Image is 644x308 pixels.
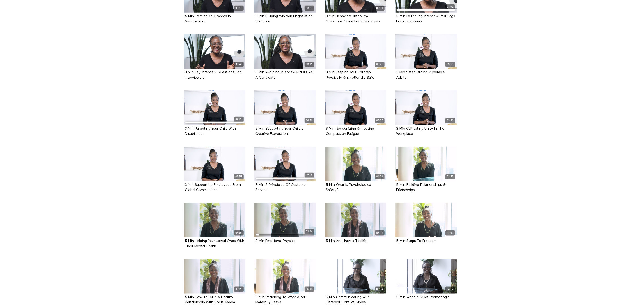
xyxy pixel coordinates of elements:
a: 5 Min Communicating With Different Conflict Styles 06:04 [325,259,387,294]
strong: 5 Min Steps To Freedom [396,239,437,243]
strong: 5 Min Detecting Interview Red Flags For Interviewers [396,14,455,23]
div: 03:37 [305,6,314,11]
a: 3 Min Emotional Physics [255,239,296,243]
strong: 3 Min Behavioral Interview Questions Guide For Interviewers [326,14,380,23]
div: 05:10 [445,62,455,67]
strong: 5 Min How To Build A Healthy Relationship With Social Media [185,295,235,304]
a: 3 Min Supporting Employees From Global Communities [185,183,241,192]
div: 02:44 [305,229,314,234]
a: 5 Min Helping Your Loved Ones With Their Mental Health [185,239,244,248]
a: 5 Min How To Build A Healthy Relationship With Social Media [185,295,235,304]
a: 3 Min Building Win-Win Negotiation Solutions [255,14,313,23]
div: 03:28 [375,62,385,67]
a: 5 Min Building Relationships & Friendships 03:55 [395,147,457,181]
strong: 5 Min Framing Your Needs In Negotiation [185,14,231,23]
a: 3 Min Safeguarding Vulnerable Adults [396,71,445,79]
a: 3 Min Key Interview Questions For Interviewers 03:42 [184,34,246,69]
div: 03:57 [234,174,244,179]
a: 3 Min Cultivating Unity In The Workplace 03:56 [395,90,457,125]
a: 5 Min Returning To Work After Maternity Leave 06:13 [254,259,316,294]
a: 3 Min Key Interview Questions For Interviewers [185,71,241,79]
div: 02:31 [375,6,385,11]
div: 03:56 [445,118,455,123]
a: 5 Min Building Relationships & Friendships [396,183,446,192]
div: 05:24 [375,230,385,236]
div: 05:15 [234,6,244,11]
div: 04:22 [234,117,244,122]
a: 3 Min 5 Principles Of Customer Service 02:53 [254,147,316,181]
a: 5 Min What Is Psychological Safety? [326,183,372,192]
strong: 3 Min Recognizing & Treating Compassion Fatigue [326,127,374,136]
div: 03:42 [234,62,244,67]
strong: 3 Min Emotional Physics [255,239,296,243]
a: 5 Min Helping Your Loved Ones With Their Mental Health 04:00 [184,203,246,237]
a: 3 Min Emotional Physics 02:44 [254,203,316,237]
a: 3 Min Keeping Your Children Physically & Emotionally Safe 03:28 [325,34,387,69]
div: 02:53 [305,173,314,178]
strong: 3 Min Cultivating Unity In The Workplace [396,127,444,136]
a: 3 Min Behavioral Interview Questions Guide For Interviewers [326,14,380,23]
a: 3 Min Recognizing & Treating Compassion Fatigue 03:36 [325,90,387,125]
div: 04:12 [445,287,455,292]
a: 5 Min What Is Quiet Promoting? [396,295,449,299]
a: 3 Min Recognizing & Treating Compassion Fatigue [326,127,374,136]
div: 04:02 [445,230,455,236]
a: 5 Min Returning To Work After Maternity Leave [255,295,305,304]
strong: 5 Min Returning To Work After Maternity Leave [255,295,305,304]
div: 03:36 [375,118,385,123]
a: 5 Min What Is Psychological Safety? 04:21 [325,147,387,181]
a: 5 Min Communicating With Different Conflict Styles [326,295,370,304]
a: 3 Min Safeguarding Vulnerable Adults 05:10 [395,34,457,69]
a: 5 Min Steps To Freedom 04:02 [395,203,457,237]
strong: 5 Min Supporting Your Child's Creative Expression [255,127,303,136]
div: 06:13 [305,287,314,292]
a: 5 Min Framing Your Needs In Negotiation [185,14,231,23]
a: 5 Min Steps To Freedom [396,239,437,243]
a: 3 Min Avoiding Interview Pitfalls As A Candidate [255,71,313,79]
a: 5 Min Anti-Inertia Toolkit 05:24 [325,203,387,237]
div: 06:04 [375,287,385,292]
a: 3 Min Parenting Your Child With Disabilities [185,127,236,136]
a: 3 Min 5 Principles Of Customer Service [255,183,307,192]
div: 04:02 [445,4,455,9]
div: 05:23 [234,287,244,292]
strong: 3 Min Building Win-Win Negotiation Solutions [255,14,313,23]
a: 3 Min Cultivating Unity In The Workplace [396,127,444,136]
a: 5 Min Anti-Inertia Toolkit [326,239,367,243]
a: 5 Min Detecting Interview Red Flags For Interviewers [396,14,455,23]
div: 03:55 [445,174,455,179]
div: 04:00 [234,230,244,236]
a: 5 Min Supporting Your Child's Creative Expression 04:29 [254,90,316,125]
a: 5 Min What Is Quiet Promoting? 04:12 [395,259,457,294]
a: 5 Min How To Build A Healthy Relationship With Social Media 05:23 [184,259,246,294]
a: 3 Min Keeping Your Children Physically & Emotionally Safe [326,71,374,79]
a: 3 Min Supporting Employees From Global Communities 03:57 [184,147,246,181]
div: 04:21 [375,174,385,179]
strong: 3 Min Parenting Your Child With Disabilities [185,127,236,136]
div: 04:29 [305,118,314,123]
a: 3 Min Avoiding Interview Pitfalls As A Candidate 03:19 [254,34,316,69]
strong: 5 Min Communicating With Different Conflict Styles [326,295,370,304]
a: 3 Min Parenting Your Child With Disabilities 04:22 [184,90,246,125]
div: 03:19 [305,62,314,67]
strong: 5 Min Anti-Inertia Toolkit [326,239,367,243]
a: 5 Min Supporting Your Child's Creative Expression [255,127,303,136]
